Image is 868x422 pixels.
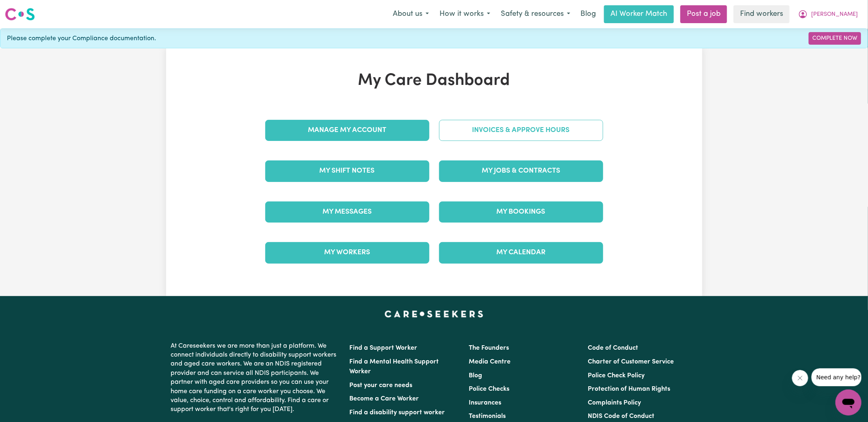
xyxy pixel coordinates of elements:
a: Testimonials [469,413,506,420]
a: My Workers [265,242,429,263]
button: Safety & resources [496,6,576,23]
a: Complaints Policy [588,400,641,406]
a: My Bookings [439,201,603,223]
a: Charter of Customer Service [588,359,674,365]
a: Find a Mental Health Support Worker [350,359,439,375]
a: Careseekers logo [5,5,35,24]
a: Blog [576,5,601,23]
a: My Shift Notes [265,160,429,182]
a: Invoices & Approve Hours [439,120,603,141]
button: My Account [793,6,863,23]
a: NDIS Code of Conduct [588,413,654,420]
a: My Calendar [439,242,603,263]
a: Police Checks [469,386,509,392]
iframe: Button to launch messaging window [836,390,862,416]
a: Protection of Human Rights [588,386,670,392]
a: Become a Care Worker [350,396,419,402]
a: AI Worker Match [604,5,674,23]
a: Manage My Account [265,120,429,141]
a: The Founders [469,345,509,351]
a: Careseekers home page [385,311,483,317]
a: My Messages [265,201,429,223]
a: Blog [469,372,482,379]
a: Post a job [680,5,727,23]
a: My Jobs & Contracts [439,160,603,182]
a: Code of Conduct [588,345,638,351]
button: How it works [434,6,496,23]
a: Police Check Policy [588,372,645,379]
button: About us [387,6,434,23]
span: Please complete your Compliance documentation. [7,34,156,43]
iframe: Message from company [812,368,862,386]
a: Find a disability support worker [350,409,445,416]
a: Find workers [734,5,790,23]
a: Find a Support Worker [350,345,418,351]
a: Insurances [469,400,501,406]
a: Media Centre [469,359,511,365]
a: Complete Now [809,32,861,45]
p: At Careseekers we are more than just a platform. We connect individuals directly to disability su... [171,338,340,418]
h1: My Care Dashboard [260,71,608,91]
a: Post your care needs [350,382,413,389]
iframe: Close message [792,370,808,386]
img: Careseekers logo [5,7,35,22]
span: [PERSON_NAME] [811,10,858,19]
